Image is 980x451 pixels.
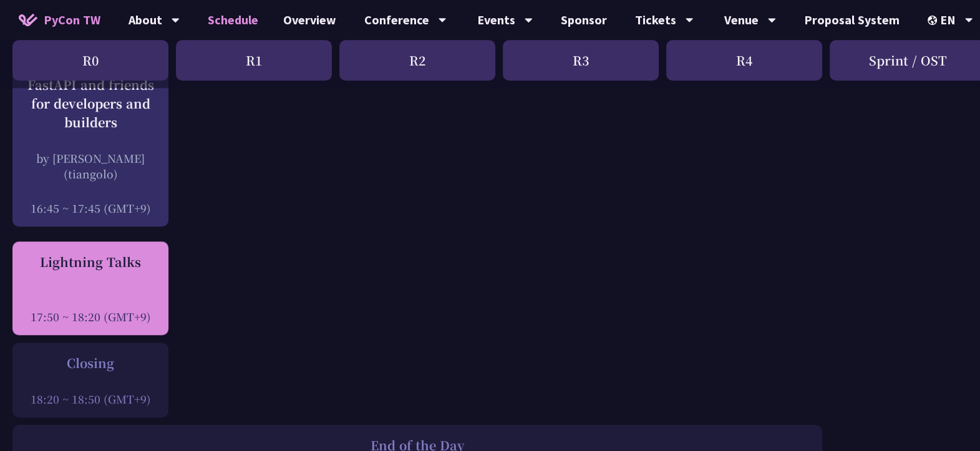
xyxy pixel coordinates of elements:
[503,40,659,80] div: R3
[666,40,822,80] div: R4
[19,354,162,372] div: Closing
[19,391,162,407] div: 18:20 ~ 18:50 (GMT+9)
[19,253,162,324] a: Lightning Talks 17:50 ~ 18:20 (GMT+9)
[19,200,162,216] div: 16:45 ~ 17:45 (GMT+9)
[19,150,162,182] div: by [PERSON_NAME] (tiangolo)
[19,14,37,26] img: Home icon of PyCon TW 2025
[19,253,162,271] div: Lightning Talks
[339,40,495,80] div: R2
[12,40,168,80] div: R0
[176,40,332,80] div: R1
[19,57,162,216] a: Behind the scenes of FastAPI and friends for developers and builders by [PERSON_NAME] (tiangolo) ...
[19,309,162,324] div: 17:50 ~ 18:20 (GMT+9)
[928,16,940,25] img: Locale Icon
[19,57,162,132] div: Behind the scenes of FastAPI and friends for developers and builders
[44,11,100,29] span: PyCon TW
[6,4,113,36] a: PyCon TW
